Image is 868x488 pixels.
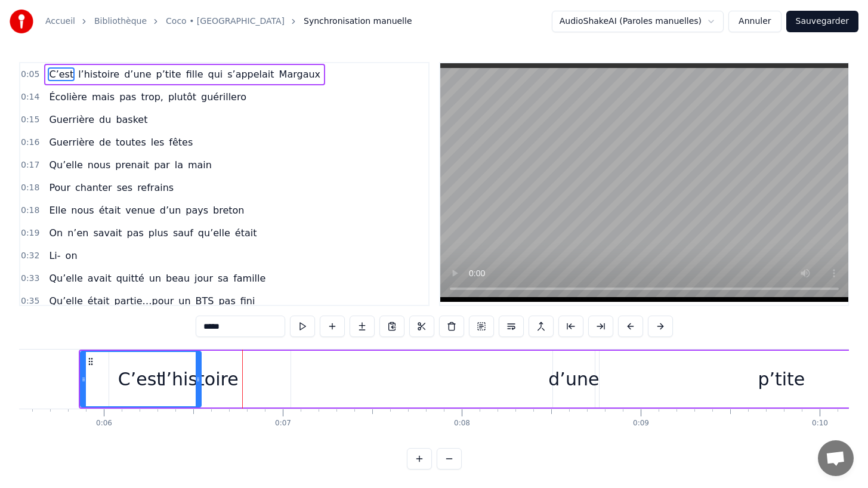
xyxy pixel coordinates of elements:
span: Écolière [48,90,88,104]
span: Qu’elle [48,158,84,172]
span: chanter [74,181,113,194]
span: 0:15 [21,114,39,126]
span: 0:35 [21,295,39,307]
span: Synchronisation manuelle [304,16,412,27]
span: d’une [123,67,152,81]
span: les [150,135,166,149]
span: était [87,294,111,308]
span: 0:18 [21,182,39,194]
span: Qu’elle [48,294,84,308]
span: quitté [115,271,146,285]
span: prenait [114,158,150,172]
span: un [177,294,191,308]
span: nous [87,158,112,172]
nav: breadcrumb [45,16,412,27]
span: Margaux [278,67,322,81]
span: C’est [48,67,75,81]
a: Bibliothèque [94,16,147,27]
div: 0:08 [454,419,470,428]
div: 0:10 [812,419,828,428]
span: basket [115,113,149,126]
a: Accueil [45,16,75,27]
span: partie…pour [113,294,175,308]
div: d’une [548,366,599,393]
span: 0:33 [21,273,39,285]
span: pas [217,294,236,308]
img: youka [10,10,33,33]
div: C’est [118,366,163,393]
span: beau [165,271,191,285]
span: de [98,135,112,149]
span: trop, [140,90,165,104]
span: p’tite [155,67,183,81]
span: venue [124,203,156,217]
span: mais [91,90,116,104]
span: sauf [172,226,194,240]
span: Qu’elle [48,271,84,285]
span: toutes [115,135,147,149]
span: 0:17 [21,159,39,171]
span: Pour [48,181,72,194]
span: pays [184,203,209,217]
span: fêtes [168,135,194,149]
span: par [153,158,171,172]
span: s’appelait [226,67,275,81]
span: Li- [48,249,61,262]
span: qu’elle [197,226,231,240]
a: Coco • [GEOGRAPHIC_DATA] [166,16,285,27]
div: 0:06 [96,419,112,428]
span: plus [147,226,169,240]
span: Guerrière [48,135,95,149]
span: un [148,271,162,285]
span: avait [87,271,113,285]
span: fille [185,67,205,81]
span: breton [212,203,245,217]
span: fini [239,294,257,308]
span: ses [116,181,134,194]
button: Annuler [728,11,781,32]
div: p’tite [758,366,805,393]
div: 0:07 [275,419,291,428]
span: main [187,158,213,172]
div: 0:09 [633,419,649,428]
span: On [48,226,64,240]
span: 0:19 [21,227,39,239]
span: était [234,226,258,240]
span: Guerrière [48,113,95,126]
a: Ouvrir le chat [818,440,854,476]
span: 0:16 [21,137,39,149]
span: était [98,203,122,217]
button: Sauvegarder [786,11,858,32]
span: la [174,158,184,172]
span: 0:05 [21,69,39,81]
span: nous [70,203,95,217]
span: 0:14 [21,91,39,103]
span: 0:32 [21,250,39,262]
span: savait [92,226,123,240]
span: on [64,249,79,262]
span: plutôt [167,90,197,104]
span: refrains [136,181,175,194]
span: BTS [194,294,215,308]
span: guérillero [200,90,248,104]
span: pas [126,226,145,240]
span: n’en [66,226,89,240]
span: l’histoire [77,67,121,81]
span: du [98,113,112,126]
span: jour [193,271,214,285]
span: qui [206,67,224,81]
span: famille [232,271,267,285]
span: sa [217,271,230,285]
span: 0:18 [21,205,39,217]
span: Elle [48,203,67,217]
span: pas [118,90,137,104]
span: d’un [159,203,183,217]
